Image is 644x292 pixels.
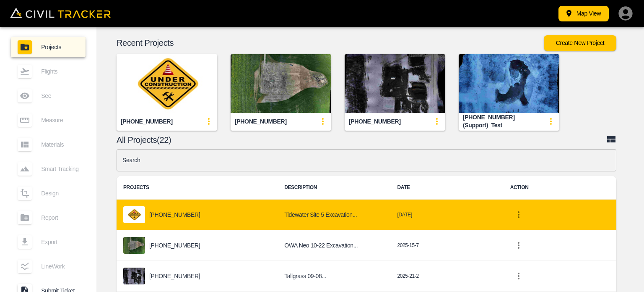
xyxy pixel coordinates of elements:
img: 2944-25-005 [117,54,217,113]
a: Projects [11,37,86,57]
span: Projects [41,44,79,50]
img: 3670-24-001 [345,54,445,113]
img: project-image [123,237,145,254]
p: [PHONE_NUMBER] [149,273,200,279]
button: update-card-details [428,113,445,130]
h6: Tallgrass 09-08 [284,271,384,281]
div: [PHONE_NUMBER] [121,118,173,126]
button: Create New Project [544,35,616,51]
button: Map View [558,6,609,21]
h6: Tidewater Site 5 Excavation [284,210,384,220]
th: DATE [390,176,503,200]
img: project-image [123,206,145,223]
h6: OWA Neo 10-22 Excavation [284,240,384,251]
p: [PHONE_NUMBER] [149,242,200,249]
img: 3724-25-002 [231,54,331,113]
p: [PHONE_NUMBER] [149,211,200,218]
img: Civil Tracker [10,8,111,18]
button: update-card-details [314,113,331,130]
p: Recent Projects [117,39,544,46]
td: [DATE] [390,200,503,230]
img: 2944-24-202 (Support)_Test [459,54,559,113]
button: update-card-details [200,113,217,130]
div: [PHONE_NUMBER] [349,118,401,126]
th: PROJECTS [117,176,278,200]
div: [PHONE_NUMBER] [235,118,287,126]
td: 2025-15-7 [390,230,503,261]
img: project-image [123,268,145,284]
th: ACTION [504,176,616,200]
p: All Projects(22) [117,137,606,143]
td: 2025-21-2 [390,261,503,292]
div: [PHONE_NUMBER] (Support)_Test [463,113,543,129]
button: update-card-details [543,113,559,130]
th: DESCRIPTION [278,176,390,200]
